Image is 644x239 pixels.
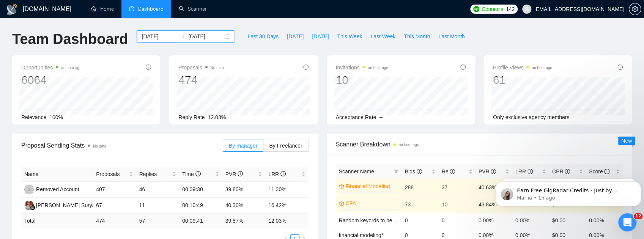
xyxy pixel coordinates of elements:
span: Scanner Name [339,168,374,175]
span: filter [394,169,398,174]
span: Reply Rate [178,114,205,120]
img: RA [24,185,34,194]
button: setting [629,3,641,15]
span: 12 [634,213,642,219]
span: crown [339,201,344,206]
td: $0.00 [549,213,586,228]
span: This Week [337,32,362,41]
span: -- [379,114,383,120]
a: D[PERSON_NAME] Suryanto [24,202,102,208]
div: Removed Account [36,185,79,193]
span: Connects: [482,5,504,13]
button: Last Week [366,30,400,42]
td: 73 [402,196,438,213]
span: Re [442,168,455,175]
span: 12.03% [208,114,226,120]
span: [DATE] [312,32,329,41]
span: info-circle [617,64,623,70]
td: 40.30% [222,198,265,214]
span: PVR [225,171,243,177]
a: financial modeling* [339,232,384,238]
a: searchScanner [179,6,207,12]
span: to [179,33,185,39]
span: Relevance [21,114,46,120]
td: 12.03 % [265,214,309,228]
button: Last 30 Days [243,30,283,42]
td: 00:09:41 [179,214,222,228]
span: info-circle [491,169,496,174]
span: LRR [268,171,286,177]
span: Only exclusive agency members [493,114,570,120]
span: Dashboard [138,6,164,12]
span: PVR [479,168,496,175]
span: info-circle [417,169,422,174]
input: Start date [142,32,176,41]
th: Proposals [93,167,136,182]
input: End date [188,32,223,41]
td: 11 [136,198,179,214]
h1: Team Dashboard [12,30,128,48]
td: 288 [402,179,438,196]
span: filter [392,166,400,177]
td: Total [21,214,93,228]
a: Random keyords to be used: [339,217,407,223]
td: 16.42% [265,198,309,214]
td: 57 [136,214,179,228]
span: info-circle [450,169,455,174]
span: Last Week [370,32,395,41]
span: Bids [405,168,422,175]
td: 43.84% [476,196,512,213]
span: swap-right [179,33,185,39]
span: user [524,6,529,12]
span: Proposals [178,63,224,72]
a: setting [629,6,641,12]
span: New [621,138,632,144]
iframe: Intercom notifications message [492,165,644,219]
img: gigradar-bm.png [30,205,35,210]
td: 00:10:49 [179,198,222,214]
span: Time [182,171,200,177]
button: [DATE] [308,30,333,42]
span: [DATE] [287,32,304,41]
td: 10 [439,196,476,213]
td: 40.63% [476,179,512,196]
span: Proposals [96,170,127,178]
button: [DATE] [283,30,308,42]
td: 39.87 % [222,214,265,228]
td: 0.00% [586,213,623,228]
span: info-circle [280,171,286,176]
span: By Freelancer [269,143,302,149]
td: 11.30% [265,182,309,198]
time: an hour ago [368,66,388,70]
td: 474 [93,214,136,228]
div: 61 [493,73,552,87]
time: an hour ago [532,66,552,70]
span: 142 [506,5,514,13]
a: CFA [346,199,397,208]
button: This Week [333,30,366,42]
span: Acceptance Rate [336,114,376,120]
span: info-circle [146,64,151,70]
span: info-circle [303,64,309,70]
span: setting [629,6,641,12]
span: Replies [139,170,170,178]
span: dashboard [129,6,134,11]
div: 474 [178,73,224,87]
span: info-circle [238,171,243,176]
th: Replies [136,167,179,182]
a: Financial Modeling [346,182,397,190]
td: 407 [93,182,136,198]
td: 0 [439,213,476,228]
img: D [24,201,34,210]
span: Proposal Sending Stats [21,141,223,150]
button: This Month [400,30,434,42]
span: info-circle [195,171,201,176]
span: Profile Views [493,63,552,72]
time: an hour ago [399,143,419,147]
span: No data [211,66,224,70]
div: [PERSON_NAME] Suryanto [36,201,102,209]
